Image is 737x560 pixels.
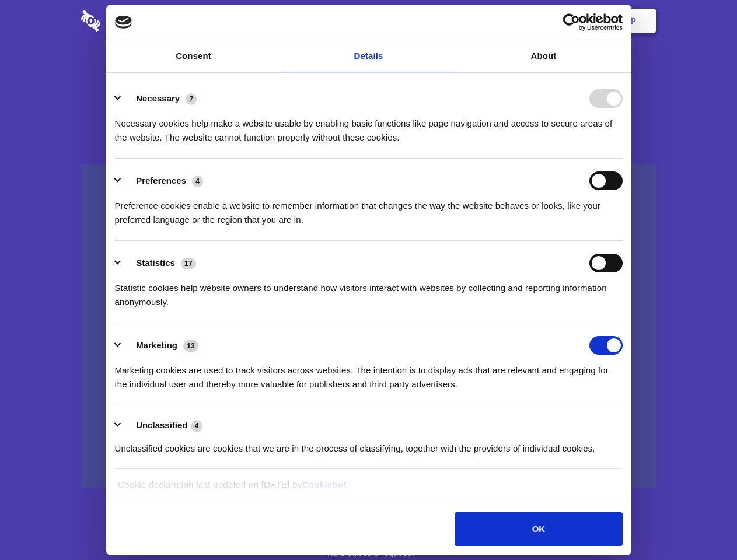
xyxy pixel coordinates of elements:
a: About [456,40,631,72]
a: Cookiebot [302,480,347,489]
span: 17 [181,258,196,269]
div: Preference cookies enable a website to remember information that changes the way the website beha... [115,190,623,227]
label: Statistics [136,258,175,268]
button: Preferences (4) [115,171,211,190]
div: Unclassified cookies are cookies that we are in the process of classifying, together with the pro... [115,433,623,456]
h1: Eliminate Slack Data Loss. [81,52,656,94]
a: Usercentrics Cookiebot - opens in a new window [521,13,623,31]
span: 4 [191,420,202,432]
a: Consent [106,40,281,72]
img: logo [115,16,132,29]
h4: Auto-redaction of sensitive data, encrypted data sharing and self-destructing private chats. Shar... [81,106,656,145]
div: Necessary cookies help make a website usable by enabling basic functions like page navigation and... [115,108,623,145]
button: Statistics (17) [115,254,204,272]
span: 13 [183,340,198,352]
button: Unclassified (4) [115,418,209,433]
span: 7 [186,93,197,105]
button: OK [455,512,622,546]
a: Contact [473,3,527,39]
label: Necessary [136,93,180,103]
a: Details [281,40,456,72]
div: Cookie declaration last updated on [DATE] by [109,478,628,501]
span: 4 [192,176,203,187]
a: Pricing [343,3,393,39]
div: Statistic cookies help website owners to understand how visitors interact with websites by collec... [115,272,623,309]
iframe: Drift Widget Chat Controller [679,502,723,546]
a: Login [529,3,580,39]
label: Preferences [136,176,186,185]
div: Marketing cookies are used to track visitors across websites. The intention is to display ads tha... [115,355,623,391]
img: logo-wordmark-white-trans-d4663122ce5f474addd5e946df7df03e33cb6a1c49d2221995e7729f52c070b2.svg [81,10,181,32]
button: Marketing (13) [115,336,206,355]
a: Wistia video thumbnail [81,164,656,488]
button: Necessary (7) [115,89,204,108]
label: Marketing [136,340,177,350]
